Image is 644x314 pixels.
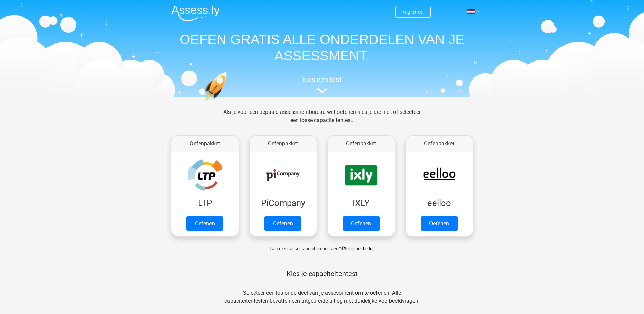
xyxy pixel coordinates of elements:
[317,88,327,93] img: assessment
[203,72,253,134] img: oefenen
[401,8,425,15] a: Registreer
[166,75,478,93] a: kies een test
[166,31,478,64] h1: OEFEN GRATIS ALLE ONDERDELEN VAN JE ASSESSMENT.
[270,246,338,251] span: Laat meer assessmentbureaus zien
[166,239,478,253] div: of
[177,269,467,278] h5: Kies je capaciteitentest
[166,75,478,84] h5: kies een test
[344,246,375,251] a: Bekijk per bedrijf
[218,289,426,313] div: Selecteer een los onderdeel van je assessment om te oefenen. Alle capaciteitentesten bevatten een...
[171,5,220,21] img: Assessly
[186,216,223,231] a: Oefenen
[343,216,380,231] a: Oefenen
[421,216,458,231] a: Oefenen
[218,108,426,133] div: Als je voor een bepaald assessmentbureau wilt oefenen kies je die hier, of selecteer een losse ca...
[264,216,301,231] a: Oefenen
